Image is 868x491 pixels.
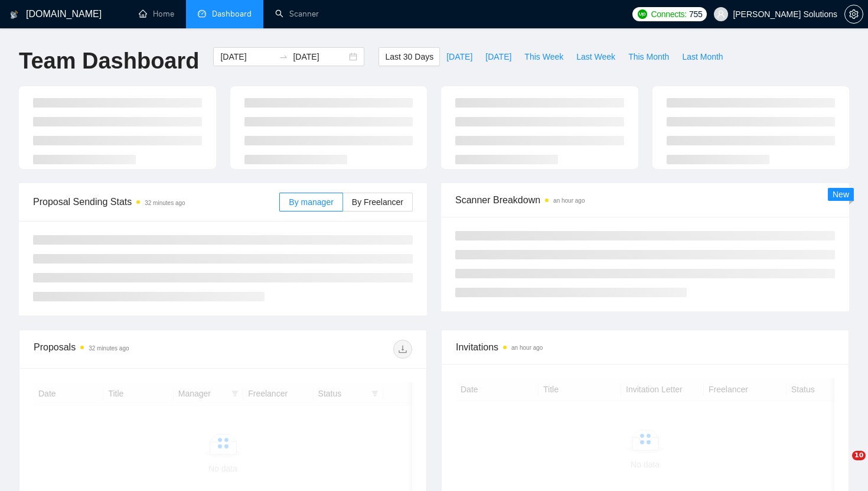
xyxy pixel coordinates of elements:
[628,50,669,63] span: This Month
[576,50,615,63] span: Last Week
[19,47,199,75] h1: Team Dashboard
[139,9,174,19] a: homeHome
[440,47,479,66] button: [DATE]
[852,451,866,460] span: 10
[638,9,647,19] img: upwork-logo.png
[10,5,18,24] img: logo
[622,47,676,66] button: This Month
[455,193,835,207] span: Scanner Breakdown
[212,9,252,19] span: Dashboard
[844,5,863,24] button: setting
[279,52,288,61] span: swap-right
[34,340,223,359] div: Proposals
[89,345,129,352] time: 32 minutes ago
[33,194,279,209] span: Proposal Sending Stats
[689,8,702,21] span: 755
[289,197,333,207] span: By manager
[553,197,585,204] time: an hour ago
[198,9,206,18] span: dashboard
[378,47,440,66] button: Last 30 Days
[446,50,472,63] span: [DATE]
[524,50,563,63] span: This Week
[717,10,725,18] span: user
[682,50,723,63] span: Last Month
[570,47,622,66] button: Last Week
[385,50,433,63] span: Last 30 Days
[845,9,863,19] span: setting
[511,344,543,351] time: an hour ago
[145,200,185,206] time: 32 minutes ago
[479,47,518,66] button: [DATE]
[844,9,863,19] a: setting
[676,47,729,66] button: Last Month
[279,52,288,61] span: to
[518,47,570,66] button: This Week
[833,190,849,199] span: New
[293,50,347,63] input: End date
[651,8,687,21] span: Connects:
[456,340,834,355] span: Invitations
[352,197,403,207] span: By Freelancer
[828,451,856,479] iframe: Intercom live chat
[220,50,274,63] input: Start date
[485,50,511,63] span: [DATE]
[275,9,319,19] a: searchScanner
